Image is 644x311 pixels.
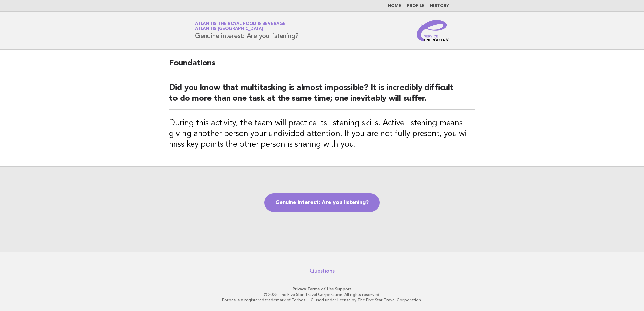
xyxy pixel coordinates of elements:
[195,27,263,31] span: Atlantis [GEOGRAPHIC_DATA]
[116,297,528,303] p: Forbes is a registered trademark of Forbes LLC used under license by The Five Star Travel Corpora...
[335,287,352,291] a: Support
[195,22,286,31] a: Atlantis the Royal Food & BeverageAtlantis [GEOGRAPHIC_DATA]
[116,286,528,292] p: · ·
[169,82,475,110] h2: Did you know that multitasking is almost impossible? It is incredibly difficult to do more than o...
[388,4,401,8] a: Home
[169,58,475,74] h2: Foundations
[417,20,449,41] img: Service Energizers
[430,4,449,8] a: History
[293,287,306,291] a: Privacy
[407,4,425,8] a: Profile
[116,292,528,297] p: © 2025 The Five Star Travel Corporation. All rights reserved.
[307,287,334,291] a: Terms of Use
[169,118,475,150] h3: During this activity, the team will practice its listening skills. Active listening means giving ...
[195,22,299,39] h1: Genuine interest: Are you listening?
[310,268,335,274] a: Questions
[264,193,380,212] a: Genuine interest: Are you listening?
